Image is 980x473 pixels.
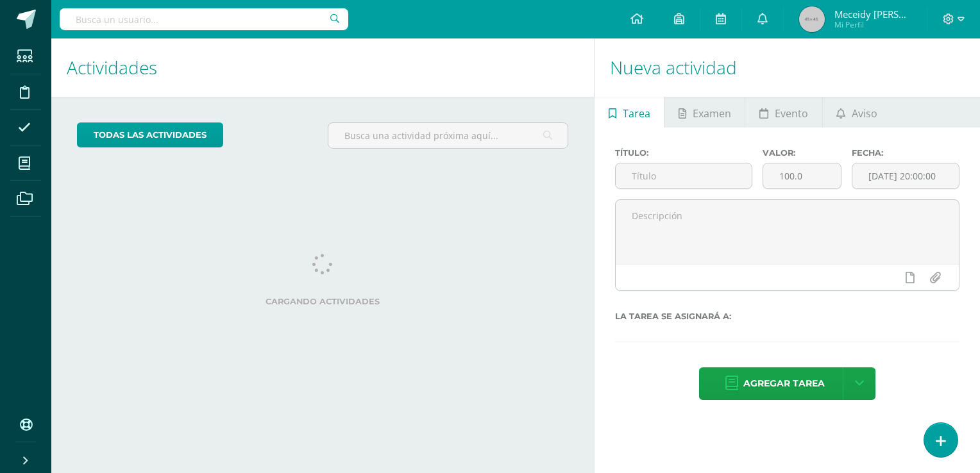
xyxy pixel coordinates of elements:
label: Cargando actividades [77,297,568,306]
a: Tarea [595,97,664,128]
span: Evento [775,98,808,129]
h1: Actividades [67,38,579,97]
label: La tarea se asignará a: [615,311,959,321]
label: Fecha: [852,148,959,158]
input: Fecha de entrega [852,163,959,188]
span: Meceidy [PERSON_NAME] [834,8,911,21]
label: Título: [615,148,752,158]
input: Título [616,163,752,188]
input: Puntos máximos [763,163,840,188]
span: Aviso [852,98,877,129]
span: Mi Perfil [834,19,911,30]
span: Agregar tarea [743,368,825,399]
span: Tarea [623,98,650,129]
h1: Nueva actividad [610,38,965,97]
a: Aviso [823,97,891,128]
a: Examen [664,97,745,128]
span: Examen [693,98,731,129]
input: Busca un usuario... [60,8,348,30]
input: Busca una actividad próxima aquí... [328,123,568,148]
a: todas las Actividades [77,122,223,147]
a: Evento [745,97,822,128]
img: 45x45 [799,6,825,32]
label: Valor: [763,148,841,158]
